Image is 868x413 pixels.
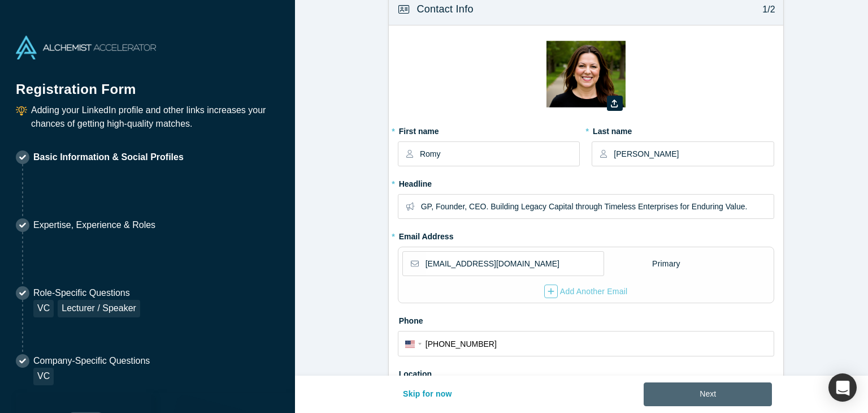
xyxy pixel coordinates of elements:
[391,382,464,406] button: Skip for now
[421,195,773,218] input: Partner, CEO
[546,35,626,114] img: Profile user default
[644,382,772,406] button: Next
[33,354,150,368] p: Company-Specific Questions
[16,67,279,100] h1: Registration Form
[398,122,580,137] label: First name
[16,36,156,59] img: Alchemist Accelerator Logo
[398,174,774,190] label: Headline
[544,284,628,299] button: Add Another Email
[652,254,681,274] div: Primary
[398,364,774,380] label: Location
[416,2,473,17] h3: Contact Info
[33,218,155,232] p: Expertise, Experience & Roles
[31,104,279,131] p: Adding your LinkedIn profile and other links increases your chances of getting high-quality matches.
[544,285,628,298] div: Add Another Email
[33,300,54,317] div: VC
[33,368,54,385] div: VC
[33,286,140,300] p: Role-Specific Questions
[33,150,184,164] p: Basic Information & Social Profiles
[398,311,774,327] label: Phone
[398,227,454,243] label: Email Address
[757,3,775,16] p: 1/2
[592,122,774,137] label: Last name
[58,300,140,317] div: Lecturer / Speaker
